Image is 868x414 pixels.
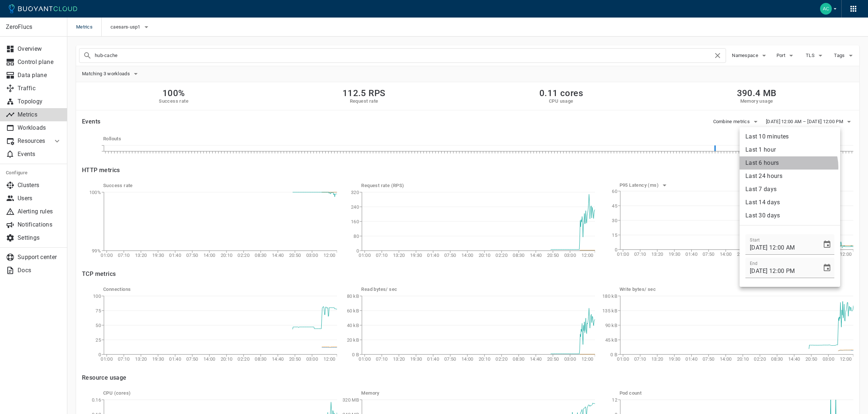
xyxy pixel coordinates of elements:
[820,237,834,252] button: Choose date, selected date is Sep 10, 2025
[750,260,757,266] label: End
[750,237,760,243] label: Start
[745,258,817,278] input: mm/dd/yyyy hh:mm (a|p)m
[745,234,817,255] input: mm/dd/yyyy hh:mm (a|p)m
[740,196,840,209] li: Last 14 days
[740,156,840,170] li: Last 6 hours
[740,143,840,156] li: Last 1 hour
[740,209,840,222] li: Last 30 days
[740,183,840,196] li: Last 7 days
[740,170,840,183] li: Last 24 hours
[820,261,834,275] button: Choose date, selected date is Sep 13, 2025
[740,130,840,143] li: Last 10 minutes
